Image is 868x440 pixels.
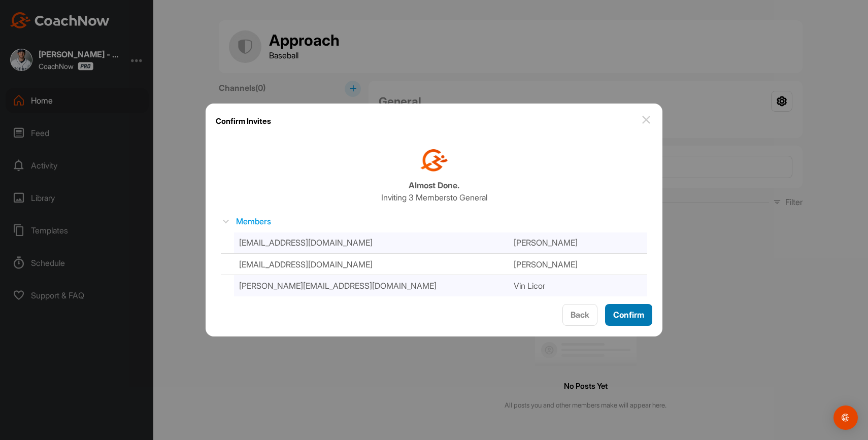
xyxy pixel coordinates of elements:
[381,191,487,204] p: Inviting 3 Members to General
[509,232,607,254] td: [PERSON_NAME]
[605,304,652,326] button: Confirm
[234,275,509,296] td: [PERSON_NAME][EMAIL_ADDRESS][DOMAIN_NAME]
[562,304,597,326] button: Back
[640,114,652,126] img: close
[509,275,607,296] td: Vin Licor
[234,232,509,254] td: [EMAIL_ADDRESS][DOMAIN_NAME]
[509,254,607,275] td: [PERSON_NAME]
[420,149,448,172] img: coachnow icon
[216,114,271,128] h1: Confirm Invites
[571,310,589,320] span: Back
[221,211,647,232] label: Members
[234,254,509,275] td: [EMAIL_ADDRESS][DOMAIN_NAME]
[833,405,858,430] div: Open Intercom Messenger
[409,180,459,190] b: Almost Done.
[613,310,644,320] span: Confirm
